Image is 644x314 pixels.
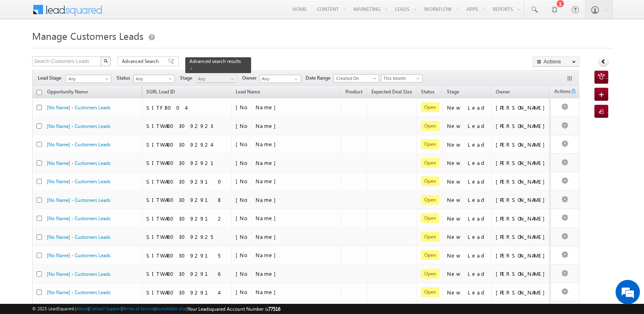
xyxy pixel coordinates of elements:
span: Expected Deal Size [371,89,412,95]
div: New Lead [447,141,488,148]
span: Your Leadsquared Account Number is [188,306,280,312]
div: New Lead [447,233,488,240]
a: [No Name] - Customers Leads [47,160,111,166]
span: Opportunity Name [47,89,88,95]
span: [No Name] [236,196,280,203]
a: SGRL Lead ID [142,87,179,98]
span: Advanced Search [122,58,161,65]
div: New Lead [447,289,488,296]
span: [No Name] [236,251,280,258]
div: [PERSON_NAME] [496,252,549,259]
a: [No Name] - Customers Leads [47,252,111,258]
span: Product [345,89,362,95]
div: [PERSON_NAME] [496,178,549,185]
span: Stage [447,89,459,95]
div: SITWAB03092912 [146,215,228,222]
div: [PERSON_NAME] [496,289,549,296]
div: New Lead [447,252,488,259]
a: [No Name] - Customers Leads [47,197,111,203]
div: [PERSON_NAME] [496,196,549,204]
div: [PERSON_NAME] [496,104,549,111]
div: [PERSON_NAME] [496,215,549,222]
a: [No Name] - Customers Leads [47,271,111,277]
span: [No Name] [236,104,280,110]
div: New Lead [447,178,488,185]
span: Status [117,74,133,82]
div: [PERSON_NAME] [496,159,549,167]
span: Lead Name [232,87,264,98]
a: [No Name] - Customers Leads [47,289,111,295]
a: [No Name] - Customers Leads [47,215,111,221]
div: SITWAB03092914 [146,289,228,296]
span: Actions [551,87,570,97]
a: Any [195,75,237,83]
div: New Lead [447,159,488,167]
span: [No Name] [236,288,280,295]
span: Open [421,158,439,168]
span: Open [421,121,439,131]
a: [No Name] - Customers Leads [47,123,111,129]
div: SITWAB03092921 [146,159,228,167]
button: Actions [533,56,579,67]
span: Open [421,102,439,112]
div: SITWAB03092924 [146,141,228,148]
span: [No Name] [236,233,280,240]
div: New Lead [447,270,488,277]
span: Any [134,75,172,82]
span: [No Name] [236,122,280,129]
a: Opportunity Name [43,87,92,98]
span: Date Range [306,74,334,82]
span: Open [421,139,439,149]
a: Any [133,75,175,83]
div: [PERSON_NAME] [496,122,549,130]
span: Open [421,287,439,297]
div: SITWAB03092915 [146,252,228,259]
span: [No Name] [236,270,280,277]
div: SITWAB03092925 [146,233,228,240]
a: Acceptable Use [156,306,186,311]
a: Terms of Service [123,306,154,311]
span: © 2025 LeadSquared | | | | | [32,305,280,313]
a: [No Name] - Customers Leads [47,141,111,147]
a: Status [417,87,438,98]
div: SITWAB03092923 [146,122,228,130]
span: Open [421,232,439,242]
span: This Month [382,75,420,82]
a: This Month [381,74,423,82]
span: Lead Stage [38,74,65,82]
a: Any [66,75,111,83]
div: New Lead [447,104,488,111]
div: New Lead [447,215,488,222]
div: [PERSON_NAME] [496,270,549,277]
span: Open [421,269,439,279]
div: New Lead [447,122,488,130]
a: Show All Items [290,75,300,83]
a: [No Name] - Customers Leads [47,104,111,110]
a: Contact Support [89,306,121,311]
span: 77516 [268,306,280,312]
span: Open [421,250,439,260]
span: SGRL Lead ID [146,89,175,95]
span: Open [421,195,439,205]
span: Owner [496,89,510,95]
a: Expected Deal Size [367,87,416,98]
div: SITWAB03092918 [146,196,228,204]
a: [No Name] - Customers Leads [47,178,111,184]
a: Stage [443,87,463,98]
div: [PERSON_NAME] [496,141,549,148]
span: Stage [180,74,195,82]
span: [No Name] [236,159,280,166]
span: Advanced search results [189,58,241,64]
div: [PERSON_NAME] [496,233,549,240]
span: Open [421,176,439,186]
div: SITFB004 [146,104,228,111]
span: Open [421,213,439,223]
span: Any [196,75,234,82]
span: Manage Customers Leads [32,29,143,42]
img: Search [104,59,108,63]
a: [No Name] - Customers Leads [47,234,111,240]
input: Check all records [37,90,42,95]
div: New Lead [447,196,488,204]
span: [No Name] [236,178,280,184]
span: [No Name] [236,141,280,147]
